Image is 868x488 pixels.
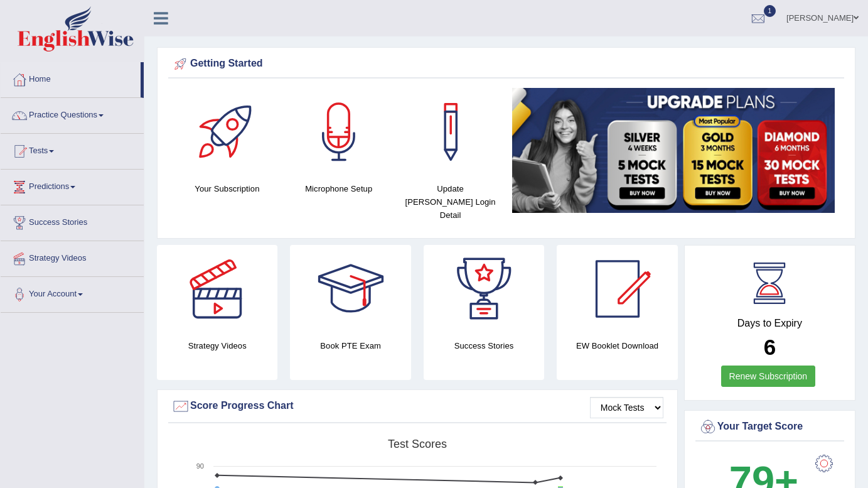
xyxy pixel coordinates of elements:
text: 90 [196,462,204,470]
div: Score Progress Chart [171,397,663,416]
a: Your Account [1,277,144,308]
h4: Your Subscription [178,182,277,195]
b: 6 [764,335,776,359]
h4: Strategy Videos [157,339,277,352]
h4: Success Stories [424,339,544,352]
h4: Book PTE Exam [290,339,410,352]
h4: EW Booklet Download [557,339,677,352]
a: Success Stories [1,205,144,237]
a: Renew Subscription [721,366,816,387]
a: Tests [1,134,144,165]
h4: Update [PERSON_NAME] Login Detail [401,182,500,222]
div: Your Target Score [699,418,841,436]
h4: Days to Expiry [699,318,841,329]
a: Strategy Videos [1,241,144,273]
tspan: Test scores [388,438,447,450]
a: Predictions [1,170,144,201]
img: small5.jpg [512,88,835,213]
h4: Microphone Setup [289,182,388,195]
span: 1 [764,5,776,17]
a: Practice Questions [1,98,144,129]
a: Home [1,62,141,94]
div: Getting Started [171,55,841,73]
